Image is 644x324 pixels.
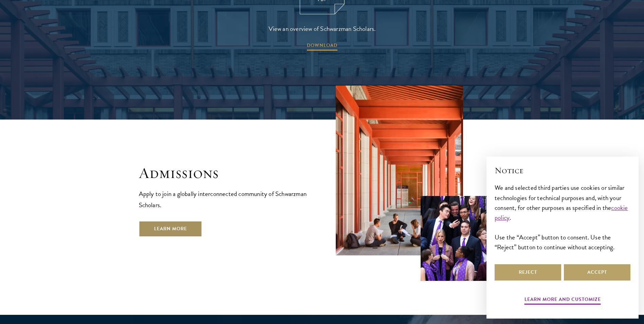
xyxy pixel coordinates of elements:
button: Accept [564,264,630,281]
h2: Admissions [139,164,309,183]
span: View an overview of Schwarzman Scholars. [269,23,376,34]
div: We and selected third parties use cookies or similar technologies for technical purposes and, wit... [495,183,630,252]
span: DOWNLOAD [307,41,337,52]
button: Reject [495,264,561,281]
a: Learn More [139,221,202,237]
h2: Notice [495,165,630,176]
p: Apply to join a globally interconnected community of Schwarzman Scholars. [139,188,309,211]
button: Learn more and customize [525,295,601,306]
a: cookie policy [495,203,628,222]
